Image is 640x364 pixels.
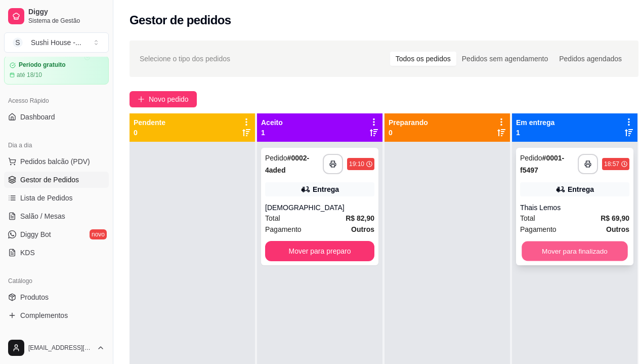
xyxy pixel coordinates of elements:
span: Selecione o tipo dos pedidos [140,53,230,64]
div: Pedidos agendados [553,52,627,66]
a: Complementos [4,307,109,323]
p: Aceito [261,117,283,128]
button: Mover para finalizado [522,241,628,261]
a: Produtos [4,289,109,305]
a: Gestor de Pedidos [4,172,109,188]
article: Período gratuito [19,61,66,69]
div: Entrega [313,184,339,194]
div: 18:57 [604,160,619,168]
span: Novo pedido [149,94,189,105]
div: Catálogo [4,273,109,289]
a: KDS [4,245,109,261]
span: Pedido [265,154,287,162]
span: KDS [20,248,35,258]
span: Dashboard [20,112,55,122]
div: 19:10 [349,160,364,168]
span: Diggy [28,8,105,17]
strong: Outros [606,225,629,233]
button: Pedidos balcão (PDV) [4,153,109,170]
button: Select a team [4,32,109,53]
span: Total [265,213,280,224]
p: 0 [134,128,165,138]
article: até 18/10 [17,71,42,79]
span: Gestor de Pedidos [20,175,79,185]
strong: R$ 69,90 [601,214,629,222]
span: Produtos [20,292,49,302]
div: Pedidos sem agendamento [456,52,553,66]
p: Preparando [389,117,428,128]
p: 1 [516,128,554,138]
span: Lista de Pedidos [20,193,73,203]
strong: R$ 82,90 [346,214,374,222]
p: 1 [261,128,283,138]
div: Todos os pedidos [390,52,456,66]
span: Pedidos balcão (PDV) [20,156,90,167]
span: Pedido [520,154,542,162]
span: Pagamento [265,224,302,235]
a: DiggySistema de Gestão [4,4,109,28]
span: Diggy Bot [20,229,51,239]
div: Dia a dia [4,137,109,153]
a: Lista de Pedidos [4,190,109,206]
span: [EMAIL_ADDRESS][DOMAIN_NAME] [28,344,93,352]
button: Mover para preparo [265,241,374,261]
p: 0 [389,128,428,138]
strong: # 0001-f5497 [520,154,564,174]
strong: # 0002-4aded [265,154,309,174]
span: Total [520,213,535,224]
a: Diggy Botnovo [4,226,109,242]
span: Pagamento [520,224,557,235]
button: Novo pedido [130,91,197,107]
span: Salão / Mesas [20,211,65,221]
span: S [13,37,23,48]
div: Sushi House - ... [31,37,81,48]
div: Acesso Rápido [4,93,109,109]
div: Entrega [568,184,594,194]
span: Sistema de Gestão [28,17,105,25]
span: plus [138,96,145,103]
strong: Outros [351,225,374,233]
button: [EMAIL_ADDRESS][DOMAIN_NAME] [4,336,109,360]
p: Pendente [134,117,165,128]
span: Complementos [20,310,68,320]
a: Período gratuitoaté 18/10 [4,56,109,85]
p: Em entrega [516,117,554,128]
a: Salão / Mesas [4,208,109,224]
a: Dashboard [4,109,109,125]
div: [DEMOGRAPHIC_DATA] [265,203,374,213]
h2: Gestor de pedidos [130,12,231,28]
div: Thais Lemos [520,203,629,213]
